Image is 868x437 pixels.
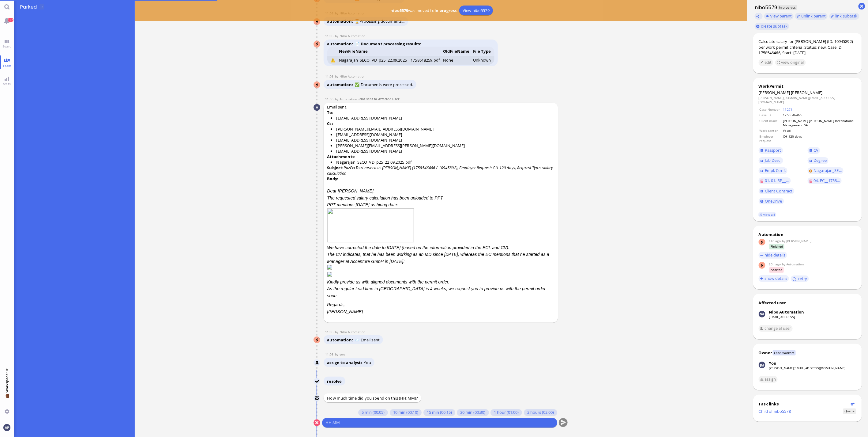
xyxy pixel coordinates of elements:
[753,4,777,11] h1: nibo5579
[765,168,786,173] span: Empl. Conf.
[340,352,345,356] span: anand.pazhenkottil@bluelakelegal.com
[340,34,365,38] span: automation@nibo.ai
[20,3,39,10] span: Parked
[759,118,782,128] td: Client name
[335,34,340,38] span: by
[787,239,812,243] span: janet.mathews@bluelakelegal.com
[769,360,776,366] div: You
[795,13,828,20] button: unlink parent
[773,350,796,355] span: Case Workers
[327,301,555,315] p: Regards, [PERSON_NAME]
[759,300,786,306] div: Affected user
[769,244,785,249] span: Finished
[325,352,335,356] span: 11:08
[331,148,555,154] li: [EMAIL_ADDRESS][DOMAIN_NAME]
[314,378,321,385] img: Nibo
[808,177,842,184] a: 04. EC__1758...
[358,409,388,416] button: 5 min (00:05)
[327,188,555,194] p: Dear [PERSON_NAME],
[1,63,13,68] span: Team
[769,262,781,266] span: 20h ago
[442,56,472,65] td: None
[459,6,493,15] a: View nibo5579
[783,118,856,128] td: [PERSON_NAME] [PERSON_NAME] International Management SA
[759,275,789,282] button: show details
[759,90,790,95] span: [PERSON_NAME]
[829,13,859,20] task-group-action-menu: link subtask
[775,59,806,66] button: view original
[759,83,856,89] div: WorkPermit
[325,74,335,78] span: 11:05
[327,195,555,201] p: The requested salary calculation has been uploaded to PPT.
[327,279,450,284] span: Kindly provide us with aligned documents with the permit order.
[331,132,555,137] li: [EMAIL_ADDRESS][DOMAIN_NAME]
[355,337,380,343] span: 📨 Email sent
[759,134,782,143] td: Employer request
[327,337,355,343] span: automation
[759,252,787,259] button: hide details
[335,74,340,78] span: by
[327,176,339,181] strong: Body:
[759,232,856,237] div: Automation
[327,165,344,170] strong: Subject:
[335,352,340,356] span: by
[389,8,459,13] span: was moved to .
[314,82,321,88] img: Nibo Automation
[327,121,333,126] strong: Cc:
[759,59,774,66] button: edit
[782,262,785,266] span: by
[759,39,856,56] div: Calculate salary for [PERSON_NAME] (ID: 10945892) per work permit criteria. Status: new, Case ID:...
[759,408,791,414] a: Child of nibo5578
[759,362,765,368] img: You
[524,409,557,416] button: 2 hours (02:00)
[390,8,408,13] b: nibo5579
[327,104,555,315] span: Email sent.
[814,168,842,173] span: Nagarajan_SE...
[808,147,821,154] a: CV
[783,134,856,143] td: CH-120 days
[335,97,340,101] span: by
[457,409,489,416] button: 30 min (00:30)
[327,360,364,365] span: assign to analyst
[759,128,782,133] td: Work canton
[359,97,400,101] span: Not sent to Affected User
[327,286,546,298] span: As the regular lead time in [GEOGRAPHIC_DATA] is 4 weeks, we request you to provide us with the p...
[327,265,332,270] img: 372cddab-f1d9-41c3-89e9-3858f286f4e4
[471,56,494,65] td: Unknown
[325,97,335,101] span: 11:05
[340,74,365,78] span: automation@nibo.ai
[327,251,555,265] p: The CV indicates, that he has been working as an MD since [DATE], whereas the EC mentions that he...
[355,41,421,47] strong: 📄 Document processing results:
[791,90,823,95] span: [PERSON_NAME]
[327,208,414,242] img: a1ae1b95-d0cb-48ce-8389-241dcfe6b99f
[814,178,840,183] span: 04. EC__1758...
[755,23,789,30] button: create subtask
[2,82,12,86] span: Stats
[314,104,320,111] img: Automation
[390,409,422,416] button: 10 min (00:10)
[759,188,795,195] a: Client Contract
[331,143,555,148] li: [PERSON_NAME][EMAIL_ADDRESS][PERSON_NAME][DOMAIN_NAME]
[331,126,555,132] li: [PERSON_NAME][EMAIL_ADDRESS][DOMAIN_NAME]
[314,395,320,401] img: Nibo
[759,167,787,174] a: Empl. Conf.
[759,96,856,104] dd: [PERSON_NAME][DOMAIN_NAME][EMAIL_ADDRESS][DOMAIN_NAME]
[759,147,783,154] a: Passport
[327,201,555,208] p: PPT mentions [DATE] as hiring date:
[327,110,333,115] strong: To:
[325,34,335,38] span: 11:05
[759,376,778,383] button: assign
[8,18,13,22] span: 157
[3,424,10,431] img: You
[335,330,340,334] span: by
[759,401,849,407] div: Task links
[327,165,553,176] i: PazPerTout new case: [PERSON_NAME] (1758546466 / 10945892), Employer Request: CH-120 days, Reques...
[327,18,355,24] span: automation
[434,8,457,13] b: In progress
[783,128,856,133] td: Vaud
[340,330,365,334] span: automation@nibo.ai
[337,47,441,55] th: NewFileName
[314,419,320,426] button: Cancel
[759,112,782,117] td: Case ID
[769,239,781,243] span: 14h ago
